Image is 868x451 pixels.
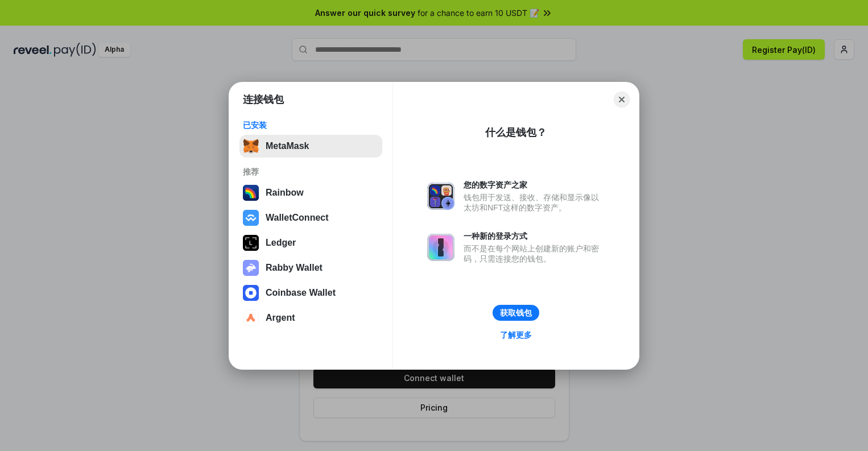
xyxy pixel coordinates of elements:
img: svg+xml,%3Csvg%20fill%3D%22none%22%20height%3D%2233%22%20viewBox%3D%220%200%2035%2033%22%20width%... [243,138,259,154]
div: MetaMask [266,141,309,151]
div: 而不是在每个网站上创建新的账户和密码，只需连接您的钱包。 [464,243,605,264]
button: Ledger [239,231,382,254]
img: svg+xml,%3Csvg%20width%3D%2228%22%20height%3D%2228%22%20viewBox%3D%220%200%2028%2028%22%20fill%3D... [243,210,259,226]
div: Argent [266,313,295,323]
div: 一种新的登录方式 [464,231,605,241]
div: Ledger [266,238,296,248]
img: svg+xml,%3Csvg%20xmlns%3D%22http%3A%2F%2Fwww.w3.org%2F2000%2Fsvg%22%20width%3D%2228%22%20height%3... [243,235,259,251]
img: svg+xml,%3Csvg%20xmlns%3D%22http%3A%2F%2Fwww.w3.org%2F2000%2Fsvg%22%20fill%3D%22none%22%20viewBox... [427,234,454,261]
div: 什么是钱包？ [485,126,547,139]
div: 您的数字资产之家 [464,180,605,190]
div: WalletConnect [266,213,329,223]
div: Rainbow [266,188,304,198]
h1: 连接钱包 [243,93,284,106]
button: WalletConnect [239,206,382,229]
button: Close [614,92,630,107]
button: 获取钱包 [493,305,539,321]
button: MetaMask [239,135,382,158]
a: 了解更多 [493,328,539,342]
img: svg+xml,%3Csvg%20width%3D%22120%22%20height%3D%22120%22%20viewBox%3D%220%200%20120%20120%22%20fil... [243,185,259,201]
img: svg+xml,%3Csvg%20xmlns%3D%22http%3A%2F%2Fwww.w3.org%2F2000%2Fsvg%22%20fill%3D%22none%22%20viewBox... [243,260,259,276]
button: Argent [239,307,382,329]
img: svg+xml,%3Csvg%20width%3D%2228%22%20height%3D%2228%22%20viewBox%3D%220%200%2028%2028%22%20fill%3D... [243,285,259,301]
div: Rabby Wallet [266,263,323,273]
button: Rainbow [239,181,382,204]
button: Rabby Wallet [239,256,382,279]
div: 获取钱包 [500,308,532,318]
img: svg+xml,%3Csvg%20xmlns%3D%22http%3A%2F%2Fwww.w3.org%2F2000%2Fsvg%22%20fill%3D%22none%22%20viewBox... [427,183,454,210]
div: 了解更多 [500,330,532,340]
div: 已安装 [243,120,379,130]
div: 钱包用于发送、接收、存储和显示像以太坊和NFT这样的数字资产。 [464,192,605,213]
div: 推荐 [243,167,379,177]
button: Coinbase Wallet [239,282,382,304]
img: svg+xml,%3Csvg%20width%3D%2228%22%20height%3D%2228%22%20viewBox%3D%220%200%2028%2028%22%20fill%3D... [243,310,259,326]
div: Coinbase Wallet [266,288,336,298]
